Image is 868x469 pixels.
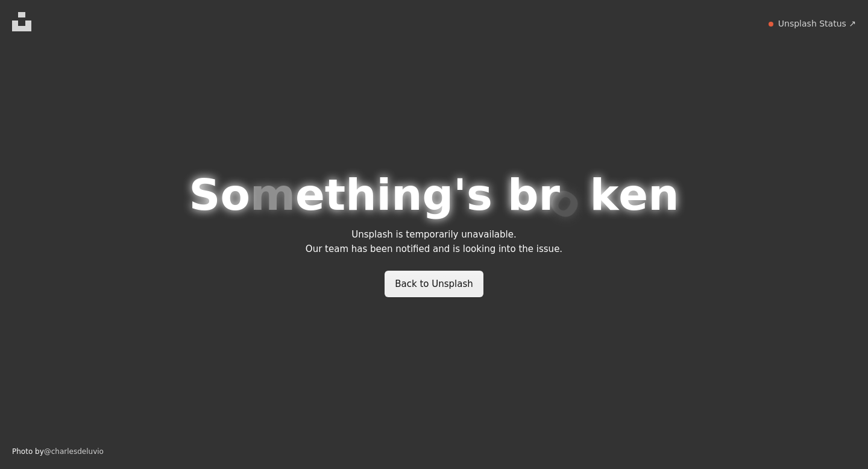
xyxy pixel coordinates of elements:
p: Unsplash is temporarily unavailable. Our team has been notified and is looking into the issue. [306,227,562,256]
span: ' [453,172,467,218]
span: h [345,172,376,218]
span: n [648,172,679,218]
span: s [467,172,492,218]
span: r [538,172,560,218]
span: n [391,172,422,218]
a: Unsplash Status ↗ [778,18,856,30]
h1: Something's broken [189,172,679,218]
span: b [508,172,539,218]
span: S [189,172,221,218]
span: i [376,172,391,218]
a: Back to Unsplash [385,271,483,297]
span: e [618,172,648,218]
a: @charlesdeluvio [44,447,104,456]
span: t [325,172,345,218]
span: o [220,172,250,218]
span: g [422,172,453,218]
span: m [250,172,295,218]
div: Photo by [12,447,104,457]
span: k [590,172,618,218]
span: o [541,174,591,228]
span: e [295,172,325,218]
